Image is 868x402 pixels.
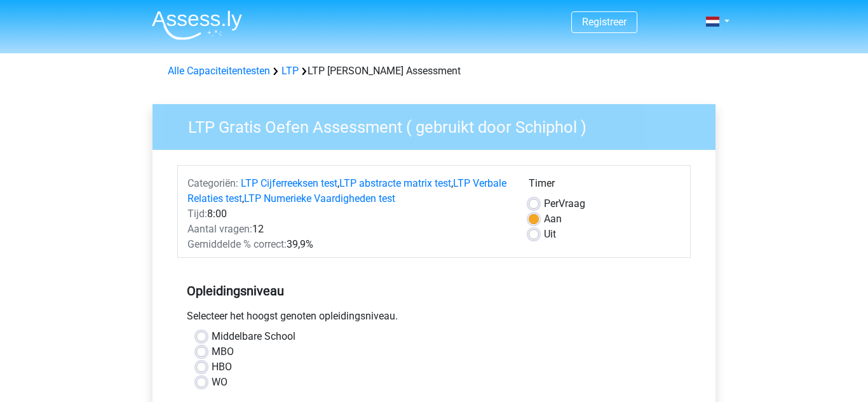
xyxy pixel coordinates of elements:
[244,192,395,204] a: LTP Numerieke Vaardigheden test
[241,177,337,189] a: LTP Cijferreeksen test
[187,223,252,235] span: Aantal vragen:
[187,278,681,304] h5: Opleidingsniveau
[544,196,585,211] label: Vraag
[173,112,706,137] h3: LTP Gratis Oefen Assessment ( gebruikt door Schiphol )
[187,177,238,189] span: Categoriën:
[529,176,681,196] div: Timer
[212,329,295,344] label: Middelbare School
[163,64,705,79] div: LTP [PERSON_NAME] Assessment
[212,375,227,390] label: WO
[187,238,287,250] span: Gemiddelde % correct:
[212,359,232,375] label: HBO
[178,206,519,222] div: 8:00
[544,211,562,227] label: Aan
[544,227,556,242] label: Uit
[178,222,519,237] div: 12
[212,344,234,359] label: MBO
[177,309,691,329] div: Selecteer het hoogst genoten opleidingsniveau.
[339,177,451,189] a: LTP abstracte matrix test
[178,237,519,252] div: 39,9%
[178,176,519,206] div: , , ,
[281,65,299,77] a: LTP
[187,208,207,220] span: Tijd:
[168,65,270,77] a: Alle Capaciteitentesten
[582,16,627,28] a: Registreer
[544,198,559,210] span: Per
[152,10,242,40] img: Assessly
